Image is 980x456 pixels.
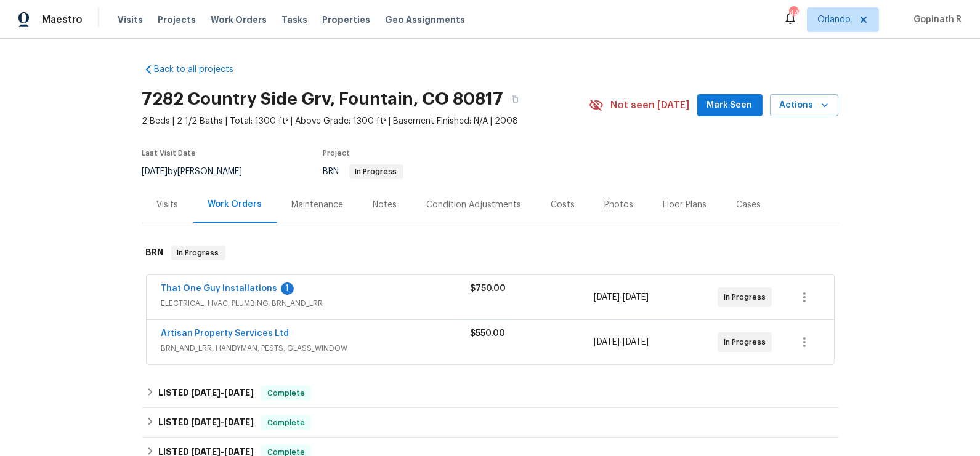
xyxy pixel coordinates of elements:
span: [DATE] [224,388,254,397]
span: - [191,418,254,426]
span: - [594,336,649,348]
div: Notes [373,199,397,211]
span: Visits [118,14,143,26]
div: LISTED [DATE]-[DATE]Complete [142,408,838,438]
div: by [PERSON_NAME] [142,164,257,179]
span: Properties [322,14,370,26]
span: Not seen [DATE] [611,99,690,111]
span: Work Orders [211,14,267,26]
span: - [594,291,649,303]
span: In Progress [724,291,771,303]
span: - [191,388,254,397]
span: Geo Assignments [385,14,465,26]
h6: LISTED [158,415,254,430]
span: 2 Beds | 2 1/2 Baths | Total: 1300 ft² | Above Grade: 1300 ft² | Basement Finished: N/A | 2008 [142,115,589,127]
div: Maintenance [292,199,344,211]
h2: 7282 Country Side Grv, Fountain, CO 80817 [142,93,504,105]
span: Last Visit Date [142,150,196,157]
button: Copy Address [504,88,526,110]
span: [DATE] [224,447,254,456]
span: In Progress [172,247,224,259]
h6: BRN [146,246,164,260]
span: [DATE] [191,447,221,456]
div: LISTED [DATE]-[DATE]Complete [142,378,838,408]
div: Cases [737,199,761,211]
span: - [191,447,254,456]
span: Complete [262,387,310,399]
span: [DATE] [142,167,168,176]
div: Work Orders [208,198,262,210]
span: [DATE] [594,293,620,302]
span: Complete [262,417,310,429]
span: BRN_AND_LRR, HANDYMAN, PESTS, GLASS_WINDOW [161,342,471,354]
div: BRN In Progress [142,233,838,273]
h6: LISTED [158,386,254,401]
span: $750.00 [471,284,506,293]
div: 1 [281,282,294,295]
a: That One Guy Installations [161,284,278,293]
span: $550.00 [471,329,506,338]
span: Projects [158,14,196,26]
span: [DATE] [623,338,649,346]
span: ELECTRICAL, HVAC, PLUMBING, BRN_AND_LRR [161,297,471,310]
span: In Progress [724,336,771,348]
div: Floor Plans [663,199,707,211]
button: Actions [770,94,838,117]
span: BRN [323,167,403,176]
span: Mark Seen [707,98,753,113]
span: Project [323,150,350,157]
span: Orlando [817,14,851,26]
div: Costs [551,199,575,211]
a: Back to all projects [142,63,261,76]
button: Mark Seen [697,94,763,117]
div: Visits [157,199,179,211]
span: Gopinath R [909,14,962,26]
span: [DATE] [594,338,620,346]
div: Condition Adjustments [427,199,522,211]
a: Artisan Property Services Ltd [161,329,290,338]
span: In Progress [350,168,402,175]
span: Tasks [281,15,307,24]
span: [DATE] [191,388,221,397]
span: Actions [780,98,828,113]
span: Maestro [42,14,83,26]
div: 44 [789,7,798,20]
span: [DATE] [623,293,649,302]
span: [DATE] [224,418,254,426]
div: Photos [605,199,634,211]
span: [DATE] [191,418,221,426]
